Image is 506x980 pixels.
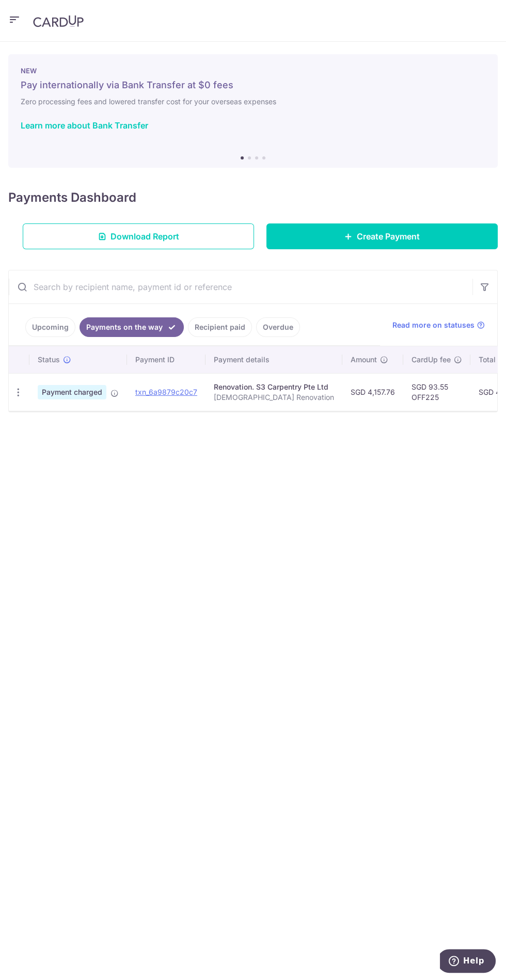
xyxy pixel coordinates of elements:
span: Amount [351,355,377,365]
p: [DEMOGRAPHIC_DATA] Renovation [214,392,334,403]
a: Download Report [23,223,254,249]
a: Learn more about Bank Transfer [21,120,148,131]
img: CardUp [33,15,84,27]
h6: Zero processing fees and lowered transfer cost for your overseas expenses [21,95,485,108]
span: Download Report [110,230,179,243]
span: Create Payment [357,230,420,243]
h5: Pay internationally via Bank Transfer at $0 fees [21,79,485,91]
a: Payments on the way [80,317,184,337]
iframe: Opens a widget where you can find more information [440,949,496,975]
th: Payment details [205,346,342,373]
a: Recipient paid [188,317,252,337]
td: SGD 93.55 OFF225 [403,373,470,411]
h4: Payments Dashboard [8,188,136,207]
a: txn_6a9879c20c7 [135,388,197,396]
a: Read more on statuses [392,320,485,330]
a: Upcoming [25,317,75,337]
span: Status [38,355,60,365]
input: Search by recipient name, payment id or reference [9,270,472,303]
span: Read more on statuses [392,320,475,330]
th: Payment ID [127,346,205,373]
a: Overdue [256,317,300,337]
div: Renovation. S3 Carpentry Pte Ltd [214,382,334,392]
a: Create Payment [266,223,498,249]
span: CardUp fee [412,355,451,365]
p: NEW [21,67,485,75]
span: Payment charged [38,385,106,399]
td: SGD 4,157.76 [342,373,403,411]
